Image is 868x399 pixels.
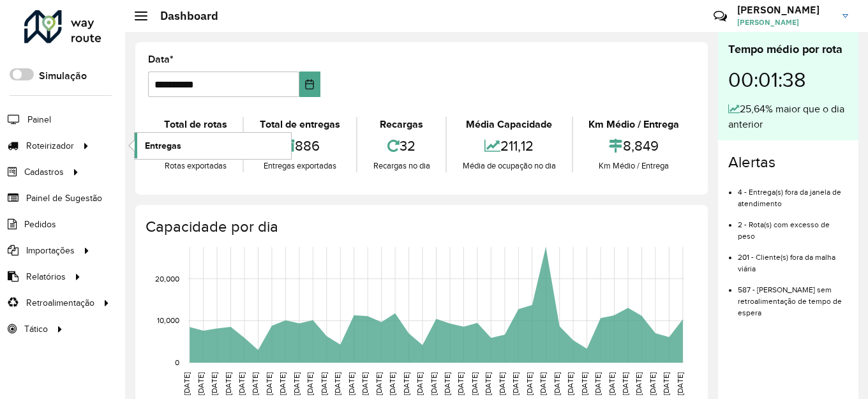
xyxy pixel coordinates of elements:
span: Painel de Sugestão [26,192,102,205]
text: 0 [175,358,179,366]
div: 211,12 [450,132,568,160]
div: 25,64% maior que o dia anterior [728,102,848,132]
text: [DATE] [443,372,451,395]
li: 587 - [PERSON_NAME] sem retroalimentação de tempo de espera [738,275,848,319]
text: [DATE] [237,372,246,395]
text: [DATE] [415,372,424,395]
text: [DATE] [648,372,657,395]
span: Pedidos [24,218,56,231]
div: Km Médio / Entrega [576,117,692,132]
div: Média Capacidade [450,117,568,132]
button: Choose Date [299,72,320,97]
div: Total de rotas [151,117,239,132]
span: Tático [24,322,48,336]
div: Km Médio / Entrega [576,160,692,172]
li: 2 - Rota(s) com excesso de peso [738,209,848,242]
li: 201 - Cliente(s) fora da malha viária [738,242,848,275]
text: [DATE] [456,372,465,395]
text: [DATE] [388,372,396,395]
div: 32 [361,132,442,160]
div: Recargas no dia [361,160,442,172]
text: [DATE] [224,372,232,395]
text: [DATE] [265,372,273,395]
text: [DATE] [210,372,218,395]
text: [DATE] [197,372,205,395]
span: Entregas [145,139,181,153]
text: [DATE] [676,372,684,395]
text: 10,000 [157,316,179,324]
h4: Capacidade por dia [146,218,695,236]
li: 4 - Entrega(s) fora da janela de atendimento [738,177,848,209]
div: Entregas exportadas [247,160,352,172]
div: 886 [247,132,352,160]
text: [DATE] [498,372,506,395]
text: [DATE] [608,372,616,395]
div: Rotas exportadas [151,160,239,172]
text: [DATE] [525,372,534,395]
div: Recargas [361,117,442,132]
text: [DATE] [430,372,438,395]
text: [DATE] [333,372,341,395]
div: Média de ocupação no dia [450,160,568,172]
text: [DATE] [662,372,670,395]
text: [DATE] [484,372,492,395]
text: [DATE] [580,372,588,395]
text: [DATE] [594,372,602,395]
text: [DATE] [306,372,314,395]
div: 00:01:38 [728,58,848,102]
text: [DATE] [566,372,574,395]
h2: Dashboard [147,9,218,23]
text: [DATE] [539,372,547,395]
text: [DATE] [347,372,355,395]
text: [DATE] [511,372,520,395]
label: Data [148,52,174,67]
text: [DATE] [470,372,479,395]
text: [DATE] [292,372,301,395]
a: Contato Rápido [707,3,734,30]
h4: Alertas [728,153,848,172]
span: Cadastros [24,165,64,179]
text: [DATE] [251,372,259,395]
span: [PERSON_NAME] [737,17,833,28]
text: [DATE] [183,372,191,395]
text: 20,000 [155,275,179,283]
span: Relatórios [26,270,66,283]
text: [DATE] [402,372,410,395]
text: [DATE] [553,372,561,395]
text: [DATE] [320,372,328,395]
text: [DATE] [278,372,287,395]
div: Tempo médio por rota [728,41,848,58]
text: [DATE] [634,372,643,395]
span: Painel [27,113,51,126]
text: [DATE] [361,372,369,395]
div: 8,849 [576,132,692,160]
span: Retroalimentação [26,296,94,310]
text: [DATE] [375,372,383,395]
span: Importações [26,244,75,257]
label: Simulação [39,68,87,84]
span: Roteirizador [26,139,74,153]
div: Total de entregas [247,117,352,132]
h3: [PERSON_NAME] [737,4,833,16]
a: Entregas [135,133,291,158]
text: [DATE] [621,372,629,395]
